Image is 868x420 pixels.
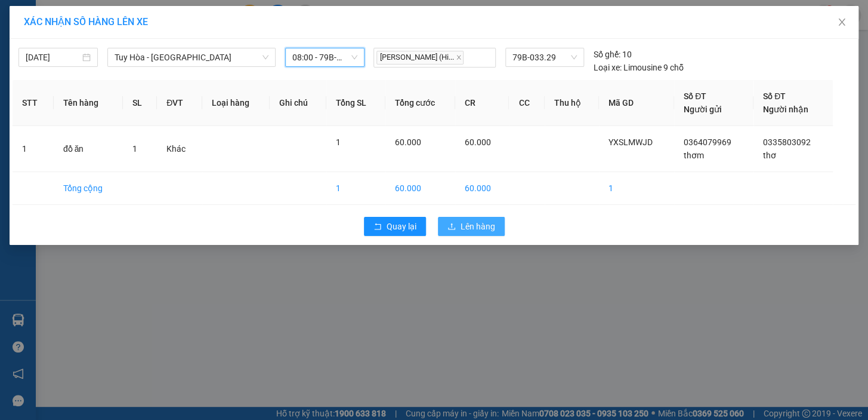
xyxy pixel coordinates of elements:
span: 0335803092 [763,137,811,147]
span: Người gửi [684,105,722,114]
span: close [456,54,462,60]
li: Cúc Tùng Limousine [6,6,173,51]
td: đồ ăn [54,126,123,172]
td: 1 [599,172,674,205]
th: CR [455,80,509,126]
button: Close [825,6,858,39]
button: uploadLên hàng [438,217,505,236]
td: 60.000 [455,172,509,205]
th: Tổng cước [385,80,456,126]
li: VP VP [GEOGRAPHIC_DATA] xe Limousine [82,65,159,104]
span: [PERSON_NAME] (Hi... [376,51,464,65]
span: 60.000 [395,137,421,147]
span: rollback [373,222,382,232]
span: Số ĐT [763,91,786,101]
span: close [837,17,847,27]
span: Số ĐT [684,91,706,101]
span: 1 [336,137,341,147]
span: Quay lại [387,220,416,233]
div: Limousine 9 chỗ [594,61,684,74]
th: Ghi chú [270,80,326,126]
span: Lên hàng [461,220,495,233]
td: 1 [13,126,54,172]
span: 08:00 - 79B-033.29 [292,48,357,66]
span: thơ [763,151,776,160]
th: Tổng SL [326,80,385,126]
th: STT [13,80,54,126]
td: 1 [326,172,385,205]
span: 79B-033.29 [512,48,577,66]
span: thơm [684,151,704,160]
span: 0364079969 [684,137,731,147]
span: YXSLMWJD [608,137,653,147]
button: rollbackQuay lại [364,217,426,236]
td: 60.000 [385,172,456,205]
th: Thu hộ [545,80,599,126]
span: upload [447,222,456,232]
span: 1 [132,144,137,154]
span: environment [6,80,14,88]
td: Khác [157,126,202,172]
th: Mã GD [599,80,674,126]
span: Loại xe: [594,61,622,74]
th: ĐVT [157,80,202,126]
th: Loại hàng [202,80,270,126]
span: Người nhận [763,105,808,114]
input: 12/09/2025 [26,51,80,64]
span: down [262,54,269,61]
li: VP BX Tuy Hoà [6,65,82,78]
span: XÁC NHẬN SỐ HÀNG LÊN XE [24,16,148,27]
span: 60.000 [465,137,491,147]
span: Tuy Hòa - Nha Trang [115,48,268,66]
th: SL [123,80,157,126]
td: Tổng cộng [54,172,123,205]
th: CC [509,80,544,126]
div: 10 [594,48,632,61]
span: Số ghế: [594,48,620,61]
th: Tên hàng [54,80,123,126]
